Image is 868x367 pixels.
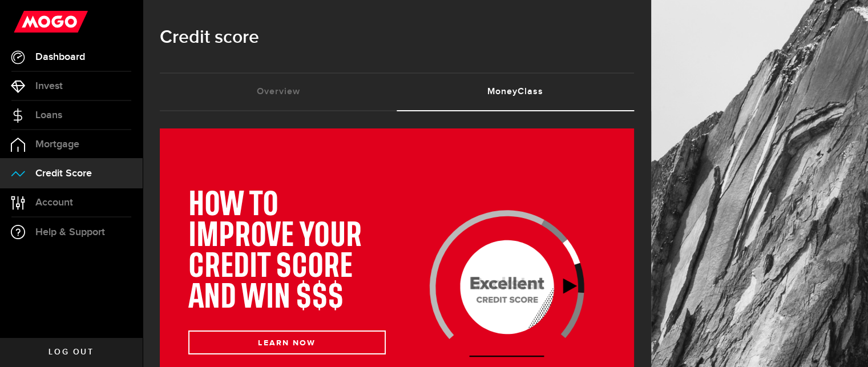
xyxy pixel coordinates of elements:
[35,52,85,62] span: Dashboard
[188,190,386,313] h1: HOW TO IMPROVE YOUR CREDIT SCORE AND WIN $$$
[160,74,397,110] a: Overview
[160,23,634,53] h1: Credit score
[9,5,43,39] button: Open LiveChat chat widget
[397,74,635,110] a: MoneyClass
[160,72,634,111] ul: Tabs Navigation
[35,139,79,150] span: Mortgage
[35,81,63,91] span: Invest
[35,227,105,237] span: Help & Support
[35,110,62,120] span: Loans
[35,197,73,208] span: Account
[49,348,94,356] span: Log out
[188,330,386,354] button: LEARN NOW
[35,168,92,179] span: Credit Score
